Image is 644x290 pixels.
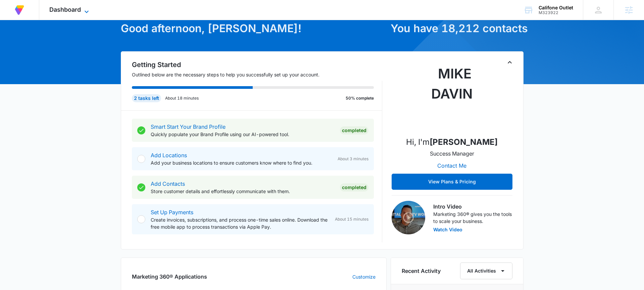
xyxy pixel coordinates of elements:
[151,159,332,166] p: Add your business locations to ensure customers know where to find you.
[151,209,193,216] a: Set Up Payments
[340,183,368,191] div: Completed
[539,5,573,10] div: account name
[352,273,376,280] a: Customize
[49,6,81,13] span: Dashboard
[121,20,387,37] h1: Good afternoon, [PERSON_NAME]!
[165,95,199,101] p: About 18 minutes
[151,131,335,138] p: Quickly populate your Brand Profile using our AI-powered tool.
[506,58,514,66] button: Toggle Collapse
[338,156,368,162] span: About 3 minutes
[151,216,330,230] p: Create invoices, subscriptions, and process one-time sales online. Download the free mobile app t...
[132,71,382,78] p: Outlined below are the necessary steps to help you successfully set up your account.
[335,216,368,222] span: About 15 minutes
[402,267,441,275] h6: Recent Activity
[151,180,185,187] a: Add Contacts
[13,4,26,16] img: Volusion
[433,202,512,211] h3: Intro Video
[433,211,512,225] p: Marketing 360® gives you the tools to scale your business.
[132,60,382,70] h2: Getting Started
[340,126,368,134] div: Completed
[406,136,498,148] p: Hi, I'm
[346,95,374,101] p: 50% complete
[430,150,474,158] p: Success Manager
[151,152,187,159] a: Add Locations
[460,263,512,279] button: All Activities
[431,158,473,174] button: Contact Me
[391,20,524,37] h1: You have 18,212 contacts
[132,273,207,281] h2: Marketing 360® Applications
[151,123,226,130] a: Smart Start Your Brand Profile
[392,201,425,234] img: Intro Video
[418,64,486,131] img: Mike Davin
[433,227,462,232] button: Watch Video
[539,10,573,15] div: account id
[430,137,498,147] strong: [PERSON_NAME]
[392,174,512,190] button: View Plans & Pricing
[151,188,335,195] p: Store customer details and effortlessly communicate with them.
[132,94,161,102] div: 2 tasks left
